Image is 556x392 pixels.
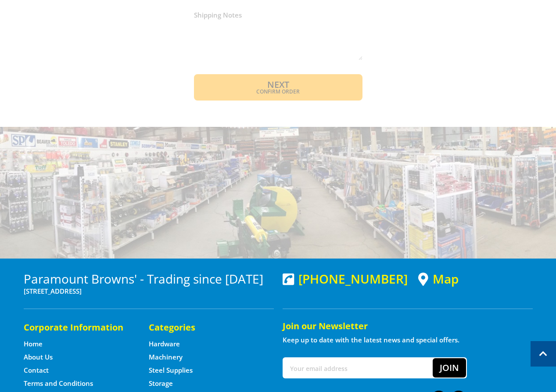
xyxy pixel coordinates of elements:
a: Go to the Hardware page [149,339,180,349]
h5: Corporate Information [24,321,131,334]
a: Go to the Machinery page [149,352,183,362]
a: Go to the About Us page [24,352,53,362]
h3: Paramount Browns' - Trading since [DATE] [24,272,274,286]
a: Go to the Home page [24,339,43,349]
p: Keep up to date with the latest news and special offers. [283,334,533,345]
p: [STREET_ADDRESS] [24,286,274,296]
button: Join [433,358,466,378]
a: Go to the Steel Supplies page [149,366,193,375]
h5: Categories [149,321,256,334]
h5: Join our Newsletter [283,320,533,332]
div: [PHONE_NUMBER] [283,272,408,286]
a: View a map of Gepps Cross location [418,272,459,286]
a: Go to the Contact page [24,366,49,375]
input: Your email address [283,358,433,378]
a: Go to the Storage page [149,379,173,388]
a: Go to the Terms and Conditions page [24,379,93,388]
